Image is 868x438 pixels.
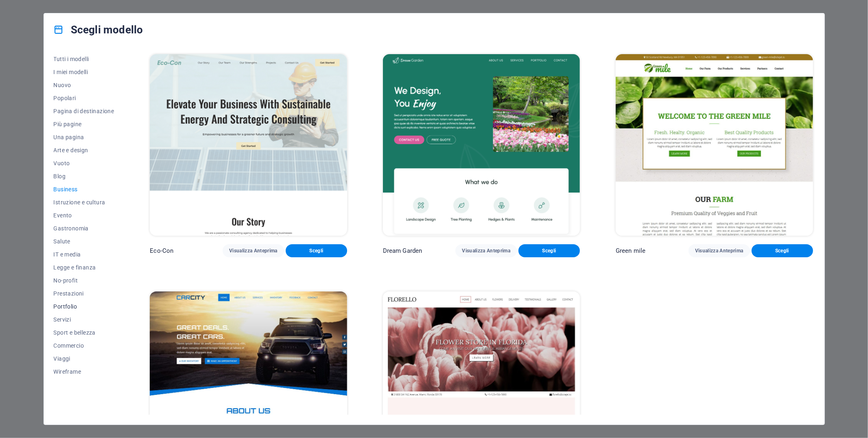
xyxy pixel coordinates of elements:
span: Salute [54,238,114,245]
button: Più pagine [54,118,114,131]
p: Dream Garden [383,247,422,255]
span: Vuoto [54,160,114,166]
button: Evento [54,209,114,222]
button: Wireframe [54,365,114,378]
img: Green mile [616,54,813,236]
button: Gastronomia [54,222,114,235]
span: Sport e bellezza [54,329,114,336]
img: Eco-Con [150,54,347,236]
span: Scegli [758,247,807,254]
button: Viaggi [54,352,114,365]
span: Visualizza Anteprima [695,247,743,254]
span: Nuovo [54,82,114,88]
span: Scegli [525,247,573,254]
span: Scegli [292,247,341,254]
span: Legge e finanza [54,264,114,271]
span: I miei modelli [54,69,114,75]
span: Popolari [54,95,114,101]
button: Popolari [54,92,114,105]
span: Istruzione e cultura [54,199,114,206]
span: Gastronomia [54,225,114,232]
button: Prestazioni [54,287,114,300]
button: Una pagina [54,131,114,144]
span: Una pagina [54,134,114,140]
span: No-profit [54,277,114,284]
button: Arte e design [54,144,114,157]
span: Arte e design [54,147,114,153]
button: Scegli [286,244,347,257]
span: Più pagine [54,121,114,127]
img: Dream Garden [383,54,580,236]
button: Visualizza Anteprima [689,244,750,257]
span: Visualizza Anteprima [462,247,510,254]
span: Viaggi [54,355,114,362]
button: No-profit [54,274,114,287]
button: Vuoto [54,157,114,170]
button: Scegli [518,244,580,257]
p: Eco-Con [150,247,173,255]
button: Scegli [752,244,813,257]
button: Servizi [54,313,114,326]
button: Visualizza Anteprima [455,244,517,257]
button: Nuovo [54,79,114,92]
span: IT e media [54,251,114,258]
button: Visualizza Anteprima [223,244,284,257]
button: Istruzione e cultura [54,196,114,209]
span: Business [54,186,114,193]
button: Salute [54,235,114,248]
button: Business [54,183,114,196]
span: Servizi [54,316,114,323]
button: Sport e bellezza [54,326,114,339]
span: Tutti i modelli [54,56,114,62]
span: Visualizza Anteprima [229,247,278,254]
button: IT e media [54,248,114,261]
button: Legge e finanza [54,261,114,274]
button: Portfolio [54,300,114,313]
span: Wireframe [54,368,114,375]
span: Blog [54,173,114,180]
h4: Scegli modello [54,23,143,36]
button: Pagina di destinazione [54,105,114,118]
span: Portfolio [54,303,114,310]
p: Green mile [616,247,645,255]
span: Prestazioni [54,290,114,297]
span: Evento [54,212,114,219]
button: Commercio [54,339,114,352]
button: Blog [54,170,114,183]
button: I miei modelli [54,66,114,79]
span: Commercio [54,342,114,349]
button: Tutti i modelli [54,53,114,66]
span: Pagina di destinazione [54,108,114,114]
